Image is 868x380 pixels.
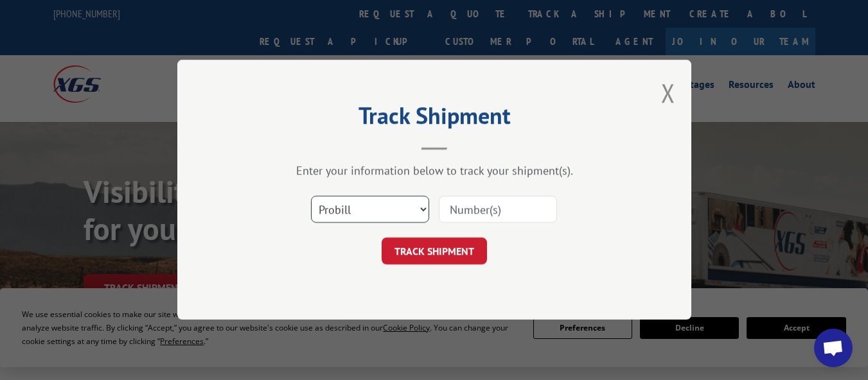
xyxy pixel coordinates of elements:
button: TRACK SHIPMENT [382,238,487,265]
div: Enter your information below to track your shipment(s). [242,164,627,178]
input: Number(s) [439,196,557,223]
div: Open chat [814,329,853,367]
button: Close modal [661,76,675,110]
h2: Track Shipment [242,107,627,131]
